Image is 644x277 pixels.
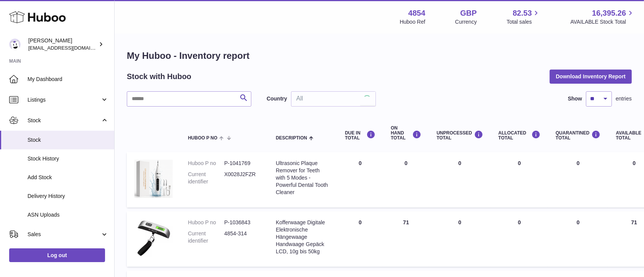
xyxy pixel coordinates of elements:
[491,211,548,267] td: 0
[28,155,108,162] span: Stock History
[127,71,191,82] h2: Stock with Huboo
[28,174,108,181] span: Add Stock
[188,160,224,167] dt: Huboo P no
[127,50,632,62] h1: My Huboo - Inventory report
[134,219,173,257] img: product image
[577,219,580,225] span: 0
[28,193,108,200] span: Delivery History
[592,8,626,18] span: 16,395.26
[568,95,582,102] label: Show
[337,152,383,207] td: 0
[134,160,173,198] img: product image
[188,171,224,185] dt: Current identifier
[224,219,261,226] dd: P-1036843
[491,152,548,207] td: 0
[345,130,375,141] div: DUE IN TOTAL
[437,130,483,141] div: UNPROCESSED Total
[513,8,532,18] span: 82.53
[188,136,217,141] span: Huboo P no
[570,18,635,26] span: AVAILABLE Stock Total
[550,70,632,83] button: Download Inventory Report
[224,160,261,167] dd: P-1041769
[400,18,426,26] div: Huboo Ref
[28,117,100,124] span: Stock
[391,126,421,141] div: ON HAND Total
[429,152,491,207] td: 0
[276,136,307,141] span: Description
[455,18,477,26] div: Currency
[383,211,429,267] td: 71
[276,160,330,196] div: Ultrasonic Plaque Remover for Teeth with 5 Modes - Powerful Dental Tooth Cleaner
[28,76,108,83] span: My Dashboard
[28,231,100,238] span: Sales
[28,96,100,104] span: Listings
[28,136,108,144] span: Stock
[556,130,601,141] div: QUARANTINED Total
[577,160,580,166] span: 0
[616,95,632,102] span: entries
[460,8,477,18] strong: GBP
[506,8,540,26] a: 82.53 Total sales
[267,95,287,102] label: Country
[498,130,540,141] div: ALLOCATED Total
[28,37,97,52] div: [PERSON_NAME]
[188,230,224,245] dt: Current identifier
[9,39,21,50] img: jimleo21@yahoo.gr
[337,211,383,267] td: 0
[429,211,491,267] td: 0
[506,18,540,26] span: Total sales
[276,219,330,255] div: Kofferwaage Digitale Elektronische Hängewaage Handwaage Gepäck LCD, 10g bis 50kg
[9,248,105,262] a: Log out
[224,171,261,185] dd: X0028J2FZR
[383,152,429,207] td: 0
[408,8,426,18] strong: 4854
[188,219,224,226] dt: Huboo P no
[28,45,112,51] span: [EMAIL_ADDRESS][DOMAIN_NAME]
[570,8,635,26] a: 16,395.26 AVAILABLE Stock Total
[28,211,108,219] span: ASN Uploads
[224,230,261,245] dd: 4854-314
